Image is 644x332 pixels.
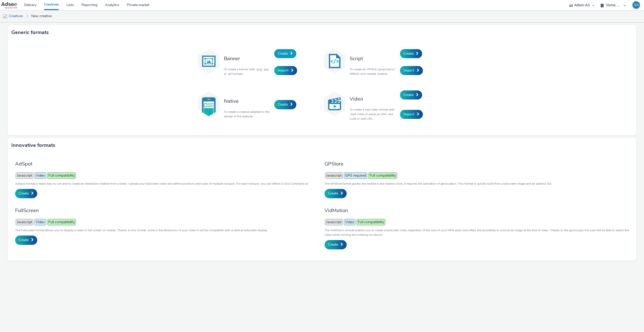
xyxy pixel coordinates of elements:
span: Video [344,219,355,225]
a: Import [400,110,423,119]
span: Full compatibility [368,172,397,179]
span: Javascript [16,219,33,225]
span: Create [278,51,288,56]
span: Create [404,51,414,56]
h3: Innovative formats [11,142,55,149]
span: Full compatibility [47,172,76,179]
a: Create [274,100,296,109]
a: Create [400,49,422,58]
span: Import [404,112,414,117]
p: To create a vast video format with .mp4 video or paste an XML vast code or vast URL. [350,107,397,121]
h3: Video [350,95,397,102]
a: Import [400,66,423,75]
p: The VidMotion format enables you to create a fullscreen video regardless of the size of your MP4 ... [325,228,629,237]
img: native.svg [196,91,221,116]
p: To create a creative adapted to the design of the website. [224,110,272,119]
span: Create [19,191,29,196]
a: Create [15,236,37,245]
span: Import [404,68,414,73]
div: SA [634,1,639,9]
span: Javascript [325,219,343,225]
a: Create [325,240,347,249]
span: Import [278,68,289,73]
img: undefined Logo [1,2,17,8]
span: Javascript [16,172,33,179]
span: Create [278,102,288,107]
a: Create [274,49,296,58]
p: To create a banner with .png, .jpg or .gif formats. [224,67,272,76]
h3: Native [224,98,272,105]
span: Javascript [325,172,343,179]
span: Video [34,172,46,179]
p: The Fullscreen format allows you to display a video in full screen on mobile. Thanks to this form... [15,228,319,233]
h3: VidMotion [325,207,629,214]
span: GPS required [344,172,367,179]
span: Create [404,92,414,97]
a: Create [400,90,422,99]
span: Full compatibility [356,219,385,225]
h3: FullScreen [15,207,319,214]
span: Create [328,191,338,196]
a: Import [274,66,297,75]
p: To create an HTML5 / javascript or MRAID (rich media) creative. [350,67,397,76]
span: Full compatibility [47,219,76,225]
p: The GPStore format guides the mobile to the nearest store, it requires the activation of geolocat... [325,181,629,186]
img: mobile [3,14,8,19]
img: banner.svg [196,49,221,74]
span: Video [34,219,46,225]
h3: Banner [224,55,272,62]
span: Create [328,242,338,247]
h3: Script [350,55,397,62]
a: Create [325,189,347,198]
p: AdSpot format is really easy to use and to create an interactive creative from a video. Upload yo... [15,181,319,186]
img: code.svg [322,49,347,74]
span: Create [19,238,29,242]
a: New creative [29,10,54,22]
h3: Generic formats [11,29,49,36]
h3: GPStore [325,160,629,167]
a: Create [15,189,37,198]
h3: AdSpot [15,160,319,167]
img: video.svg [322,91,347,116]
